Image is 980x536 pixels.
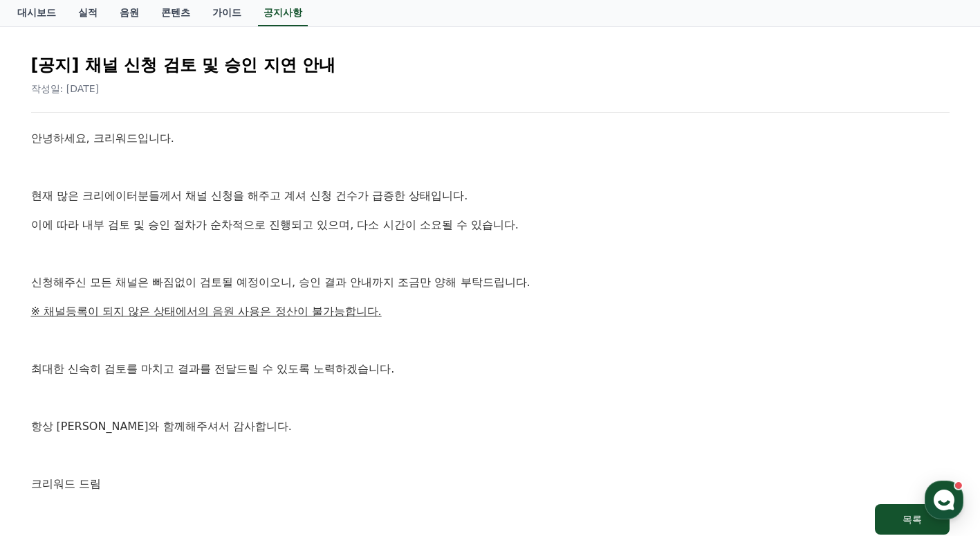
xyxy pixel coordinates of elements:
button: 목록 [875,504,950,535]
a: 목록 [31,504,950,535]
p: 크리워드 드림 [31,475,950,493]
p: 최대한 신속히 검토를 마치고 결과를 전달드릴 수 있도록 노력하겠습니다. [31,360,950,378]
a: 홈 [4,421,91,456]
p: 항상 [PERSON_NAME]와 함께해주셔서 감사합니다. [31,418,950,436]
p: 안녕하세요, 크리워드입니다. [31,129,950,148]
span: 설정 [214,442,230,453]
p: 현재 많은 크리에이터분들께서 채널 신청을 해주고 계셔 신청 건수가 급증한 상태입니다. [31,187,950,205]
span: 작성일: [DATE] [31,83,100,94]
h2: [공지] 채널 신청 검토 및 승인 지연 안내 [31,54,950,76]
div: 목록 [903,512,922,526]
p: 이에 따라 내부 검토 및 승인 절차가 순차적으로 진행되고 있으며, 다소 시간이 소요될 수 있습니다. [31,216,950,234]
u: ※ 채널등록이 되지 않은 상태에서의 음원 사용은 정산이 불가능합니다. [31,305,382,318]
a: 설정 [178,421,266,456]
p: 신청해주신 모든 채널은 빠짐없이 검토될 예정이오니, 승인 결과 안내까지 조금만 양해 부탁드립니다. [31,274,950,292]
span: 홈 [44,442,52,453]
a: 대화 [91,421,178,456]
span: 대화 [127,443,143,454]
